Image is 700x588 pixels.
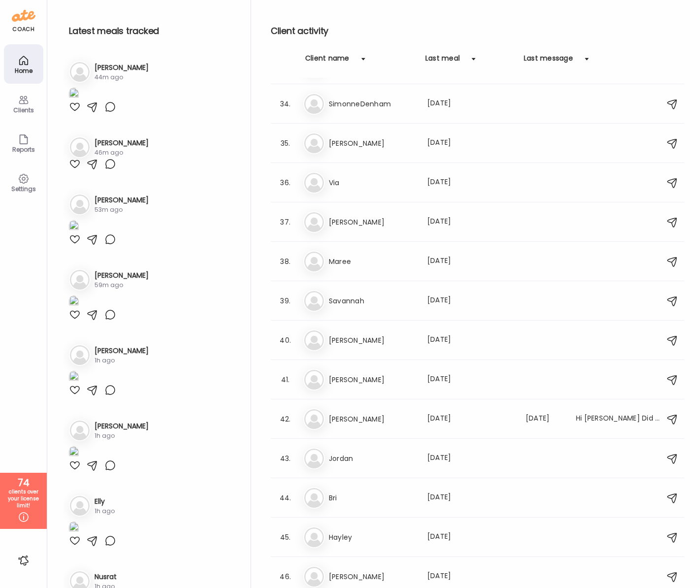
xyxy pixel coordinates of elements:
h3: [PERSON_NAME] [95,195,149,205]
div: [DATE] [427,295,514,307]
div: 43. [280,453,291,464]
div: 44. [280,492,291,504]
img: bg-avatar-default.svg [304,567,324,587]
div: 34. [280,98,291,110]
div: Last meal [425,53,460,69]
div: coach [12,25,34,33]
div: Reports [6,146,41,153]
h3: [PERSON_NAME] [95,63,149,73]
img: bg-avatar-default.svg [70,496,90,516]
img: bg-avatar-default.svg [70,62,90,82]
img: bg-avatar-default.svg [70,270,90,290]
img: bg-avatar-default.svg [304,449,324,468]
div: [DATE] [427,374,514,386]
div: 44m ago [95,73,149,82]
img: images%2FEgVgETGUopYmX00KojSGMWryb2v2%2FQeHqLEzzqdDgOr3Hq81T%2FVxhwZBNyuiEvo3PdXBgl_1080 [69,295,79,309]
h2: Client activity [271,24,684,38]
h3: [PERSON_NAME] [329,374,415,386]
img: ate [12,8,35,24]
div: [DATE] [427,531,514,543]
div: 45. [280,531,291,543]
h3: SimonneDenham [329,98,415,110]
div: 1h ago [95,431,149,440]
img: bg-avatar-default.svg [304,291,324,311]
div: [DATE] [427,177,514,189]
img: images%2F3As31EaF4NPva6DVVqFH6KEAIDT2%2FtzQACwdzpdXiKF68ZDTz%2F8Dz7ANhN8OzFsNAYFnpL_1080 [69,220,79,233]
div: 35. [280,137,291,149]
div: 46m ago [95,148,149,157]
img: bg-avatar-default.svg [304,370,324,390]
h3: Maree [329,256,415,267]
div: 36. [280,177,291,189]
img: bg-avatar-default.svg [70,421,90,440]
h3: [PERSON_NAME] [329,137,415,149]
div: 53m ago [95,205,149,214]
h3: [PERSON_NAME] [329,216,415,228]
img: bg-avatar-default.svg [304,212,324,232]
h3: Jordan [329,453,415,464]
img: bg-avatar-default.svg [304,173,324,193]
img: bg-avatar-default.svg [304,94,324,114]
div: [DATE] [427,137,514,149]
div: 41. [280,374,291,386]
img: images%2F1uUYYNCqGsgvO803jw7TXAjzdaK2%2FADwEYiLuRCDi7wrRrYjG%2FzCAudpXmEu7nZObThPkq_1080 [69,446,79,459]
div: [DATE] [427,98,514,110]
h3: [PERSON_NAME] [329,413,415,425]
div: Client name [305,53,350,69]
div: [DATE] [427,453,514,464]
h3: [PERSON_NAME] [329,334,415,346]
img: bg-avatar-default.svg [70,345,90,365]
div: [DATE] [427,492,514,504]
div: 40. [280,334,291,346]
div: 1h ago [95,356,149,365]
div: Last message [524,53,573,69]
div: [DATE] [427,571,514,583]
div: [DATE] [427,413,514,425]
h3: Bri [329,492,415,504]
div: Hi [PERSON_NAME] Did this work ? I think I’m connected to you not sure if it worked properly [576,413,663,425]
h3: Savannah [329,295,415,307]
div: 37. [280,216,291,228]
img: images%2FWKJUoExaoXW4MIt2xgwSLfQneKd2%2FECQpjEURtzKzyAmQNvQD%2FIfzTk2X0iOHx4iefbb1k_1080 [69,371,79,384]
div: Clients [6,107,41,113]
img: images%2FtBBqDv1kPabM4UKvqofedVQCEMh2%2FQ46q0DLEYZPa57XNgxfq%2FcmPxD7cKmCE9uTL2BECc_1080 [69,522,79,535]
div: 1h ago [95,507,115,516]
div: [DATE] [526,413,564,425]
div: Home [6,67,41,74]
div: 74 [3,477,43,489]
img: bg-avatar-default.svg [304,488,324,508]
h3: [PERSON_NAME] [329,571,415,583]
img: bg-avatar-default.svg [304,133,324,153]
div: 42. [280,413,291,425]
h3: Elly [95,496,115,507]
img: bg-avatar-default.svg [304,330,324,350]
div: [DATE] [427,216,514,228]
h3: [PERSON_NAME] [95,270,149,281]
img: bg-avatar-default.svg [304,409,324,429]
h3: Hayley [329,531,415,543]
h3: Nusrat [95,572,117,582]
h3: [PERSON_NAME] [95,421,149,431]
h3: [PERSON_NAME] [95,138,149,148]
h2: Latest meals tracked [69,24,235,38]
div: Settings [6,186,41,192]
div: [DATE] [427,256,514,267]
div: 38. [280,256,291,267]
div: 39. [280,295,291,307]
div: clients over your license limit! [3,489,43,509]
div: [DATE] [427,334,514,346]
img: images%2F5ct1w3H5RBdDVsH27fnohfK00Eh1%2FOKoImIm35ke9dxTIDWyC%2FnnHONxBMsCiQGnJwgxji_1080 [69,88,79,101]
img: bg-avatar-default.svg [304,252,324,271]
h3: [PERSON_NAME] [95,346,149,356]
div: 46. [280,571,291,583]
img: bg-avatar-default.svg [70,137,90,157]
div: 59m ago [95,281,149,290]
img: bg-avatar-default.svg [304,527,324,547]
img: bg-avatar-default.svg [70,195,90,214]
h3: Via [329,177,415,189]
